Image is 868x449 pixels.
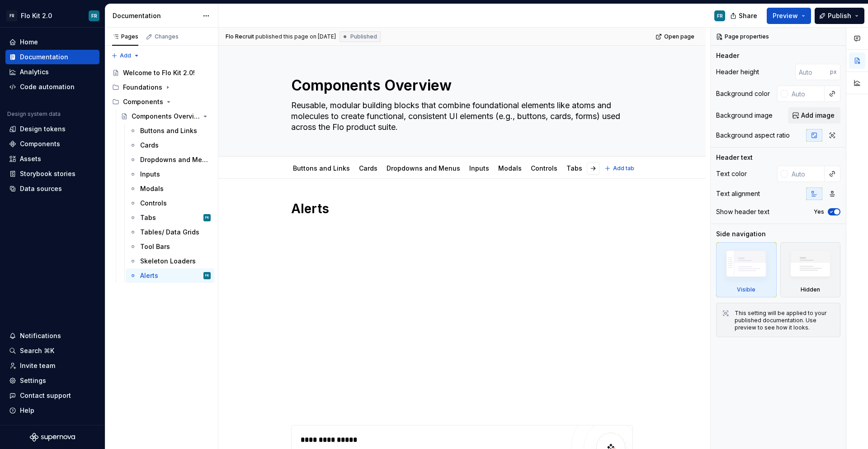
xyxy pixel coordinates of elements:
[289,158,354,177] div: Buttons and Links
[140,126,197,135] div: Buttons and Links
[126,268,214,283] a: AlertsFR
[126,167,214,182] a: Inputs
[469,164,489,172] a: Inputs
[205,213,209,222] div: FR
[716,89,770,98] div: Background color
[387,164,460,172] a: Dropdowns and Menus
[20,376,46,385] div: Settings
[5,388,99,403] button: Contact support
[126,138,214,153] a: Cards
[828,11,851,20] span: Publish
[5,344,99,358] button: Search ⌘K
[716,67,759,76] div: Header height
[140,170,160,179] div: Inputs
[801,111,835,120] span: Add image
[20,154,41,163] div: Assets
[788,107,840,124] button: Add image
[739,11,757,20] span: Share
[126,182,214,196] a: Modals
[5,373,99,388] a: Settings
[120,52,131,59] span: Add
[20,391,71,400] div: Contact support
[123,83,162,92] div: Foundations
[5,403,99,418] button: Help
[830,68,837,76] p: px
[126,210,214,225] a: TabsFR
[140,155,209,164] div: Dropdowns and Menus
[21,11,52,20] div: Flo Kit 2.0
[20,184,62,193] div: Data sources
[20,38,38,47] div: Home
[2,6,103,25] button: FRFlo Kit 2.0FR
[289,98,631,134] textarea: Reusable, modular building blocks that combine foundational elements like atoms and molecules to ...
[140,141,159,150] div: Cards
[140,228,199,237] div: Tables/ Data Grids
[123,97,163,106] div: Components
[735,310,835,331] div: This setting will be applied to your published documentation. Use preview to see how it looks.
[602,162,638,175] button: Add tab
[108,95,214,109] div: Components
[20,346,54,355] div: Search ⌘K
[613,165,634,172] span: Add tab
[140,184,164,193] div: Modals
[126,254,214,268] a: Skeleton Loaders
[108,49,142,62] button: Add
[126,196,214,210] a: Controls
[815,8,864,24] button: Publish
[716,51,739,60] div: Header
[788,166,825,182] input: Auto
[588,158,654,177] div: Tables/ Data Grids
[140,257,196,266] div: Skeleton Loaders
[20,82,75,91] div: Code automation
[716,242,777,297] div: Visible
[205,271,209,280] div: FR
[780,242,841,297] div: Hidden
[801,286,820,293] div: Hidden
[5,80,99,94] a: Code automation
[132,112,200,121] div: Components Overview
[716,131,790,140] div: Background aspect ratio
[566,164,582,172] a: Tabs
[495,158,525,177] div: Modals
[383,158,464,177] div: Dropdowns and Menus
[126,239,214,254] a: Tool Bars
[293,164,350,172] a: Buttons and Links
[91,12,97,19] div: FR
[155,33,179,40] div: Changes
[5,182,99,196] a: Data sources
[7,110,61,118] div: Design system data
[498,164,522,172] a: Modals
[140,242,170,251] div: Tool Bars
[773,11,798,20] span: Preview
[717,12,723,19] div: FR
[108,80,214,95] div: Foundations
[20,406,34,415] div: Help
[355,158,381,177] div: Cards
[726,8,763,24] button: Share
[716,229,766,239] div: Side navigation
[20,169,75,178] div: Storybook stories
[126,225,214,239] a: Tables/ Data Grids
[112,33,138,40] div: Pages
[113,11,198,20] div: Documentation
[716,169,747,178] div: Text color
[716,111,773,120] div: Background image
[5,167,99,181] a: Storybook stories
[140,271,158,280] div: Alerts
[5,137,99,151] a: Components
[289,75,631,96] textarea: Components Overview
[30,433,75,442] a: Supernova Logo
[5,65,99,79] a: Analytics
[140,199,167,208] div: Controls
[20,53,68,62] div: Documentation
[527,158,561,177] div: Controls
[5,329,99,343] button: Notifications
[117,109,214,124] a: Components Overview
[255,33,336,40] div: published this page on [DATE]
[126,124,214,138] a: Buttons and Links
[795,64,830,80] input: Auto
[814,208,824,215] label: Yes
[5,50,99,64] a: Documentation
[226,33,254,40] span: Flo Recruit
[6,10,17,21] div: FR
